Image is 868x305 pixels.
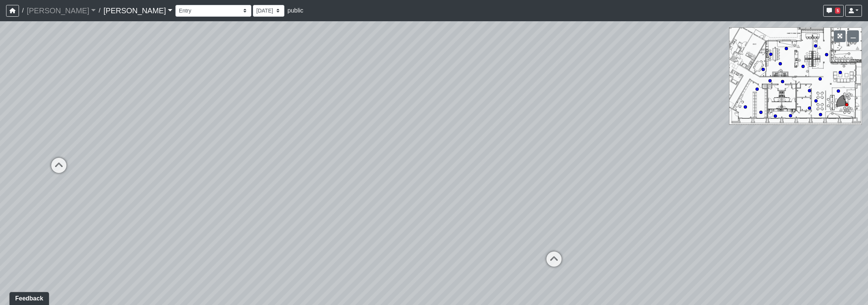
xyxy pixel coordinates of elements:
span: public [287,7,303,14]
a: [PERSON_NAME] [103,3,172,18]
a: [PERSON_NAME] [27,3,96,18]
span: / [96,3,103,18]
button: 5 [823,5,844,17]
iframe: Ybug feedback widget [6,290,51,305]
span: 5 [835,8,840,14]
span: / [19,3,27,18]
